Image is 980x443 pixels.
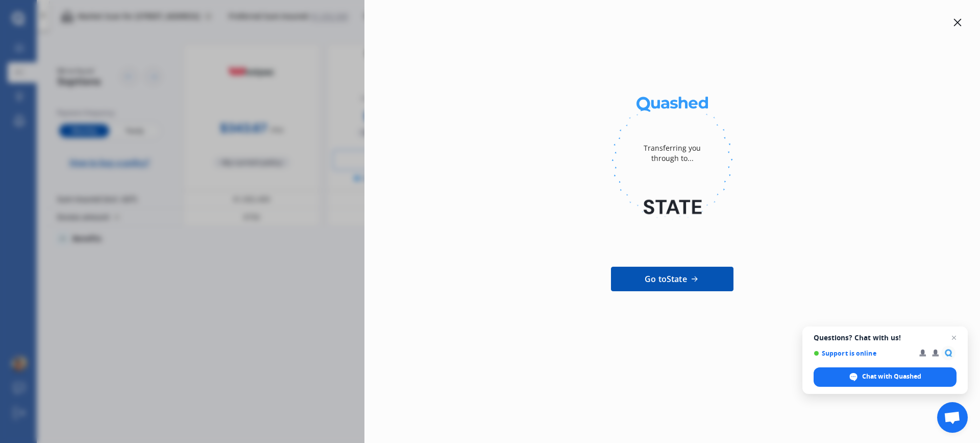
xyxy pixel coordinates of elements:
[814,334,957,342] span: Questions? Chat with us!
[631,123,713,184] div: Transferring you through to...
[948,332,960,344] span: Close chat
[814,367,957,387] div: Chat with Quashed
[611,267,733,291] a: Go toState
[608,184,737,230] img: State-text-1.webp
[645,273,687,285] span: Go to State
[814,349,912,357] span: Support is online
[862,372,921,381] span: Chat with Quashed
[937,402,968,433] div: Open chat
